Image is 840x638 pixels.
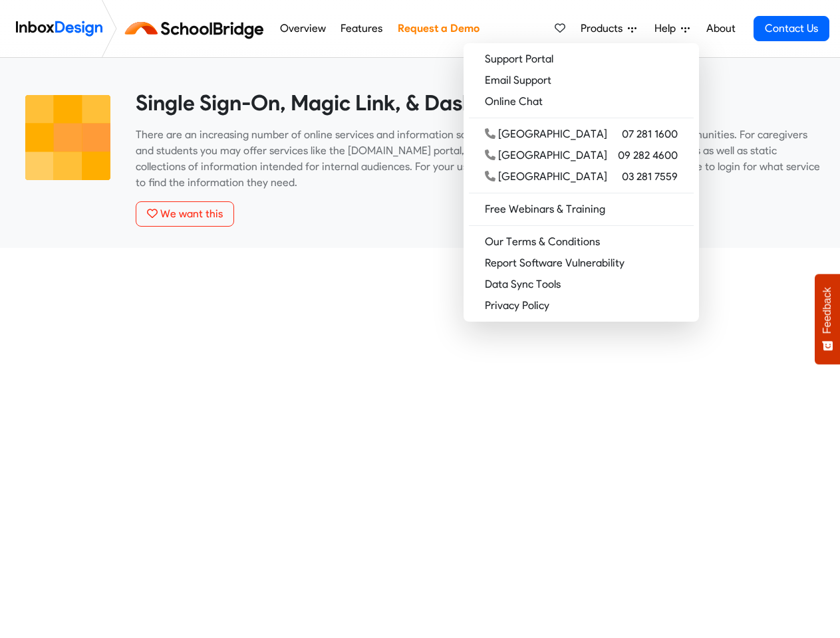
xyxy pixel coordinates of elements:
a: About [702,15,739,42]
div: Products [464,43,699,322]
span: 03 281 7559 [622,169,678,185]
button: We want this [136,201,234,227]
span: 07 281 1600 [622,126,678,142]
img: 2022_01_13_icon_grid.svg [20,90,116,185]
a: Data Sync Tools [469,274,694,295]
div: [GEOGRAPHIC_DATA] [485,169,607,185]
span: Products [581,21,628,37]
a: Features [337,15,386,42]
a: Support Portal [469,49,694,70]
a: Email Support [469,70,694,91]
a: Free Webinars & Training [469,199,694,220]
span: Help [654,21,681,37]
a: Privacy Policy [469,295,694,316]
div: [GEOGRAPHIC_DATA] [485,148,607,163]
div: [GEOGRAPHIC_DATA] [485,126,607,142]
a: [GEOGRAPHIC_DATA] 09 282 4600 [469,145,694,166]
a: Request a Demo [394,15,483,42]
a: [GEOGRAPHIC_DATA] 03 281 7559 [469,166,694,187]
a: Contact Us [754,16,829,41]
a: Online Chat [469,91,694,112]
span: 09 282 4600 [618,148,678,163]
span: Feedback [821,287,833,334]
a: Report Software Vulnerability [469,253,694,274]
p: There are an increasing number of online services and information sources that schools need to sh... [136,127,820,191]
heading: Single Sign-On, Magic Link, & Dashboards [136,90,820,116]
button: Feedback - Show survey [815,274,840,364]
a: Help [649,15,695,42]
a: [GEOGRAPHIC_DATA] 07 281 1600 [469,124,694,145]
img: schoolbridge logo [122,13,272,45]
a: Overview [276,15,329,42]
a: Products [575,15,642,42]
a: Our Terms & Conditions [469,231,694,253]
span: We want this [160,207,223,220]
